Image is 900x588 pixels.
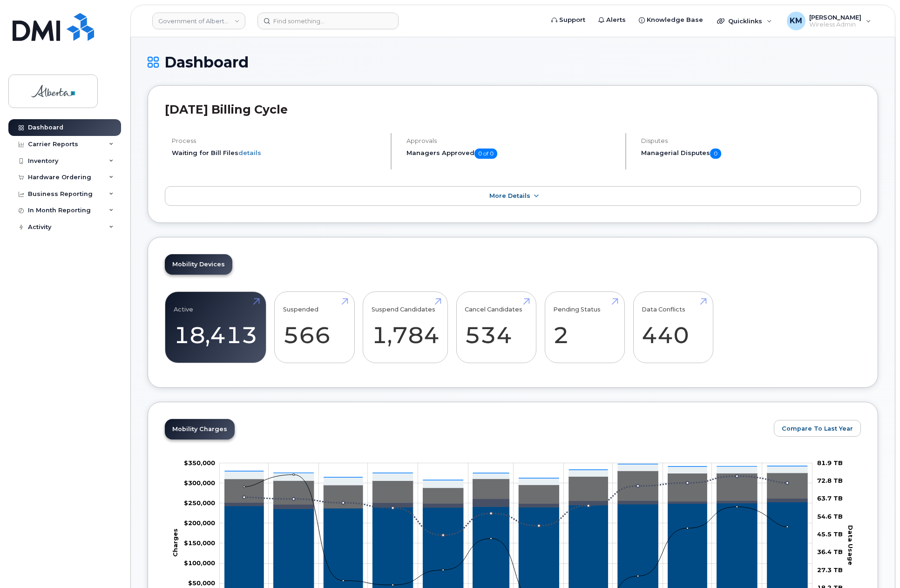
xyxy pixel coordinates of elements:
h4: Approvals [406,137,617,144]
g: Roaming [224,498,807,508]
g: $0 [184,499,215,507]
g: $0 [184,559,215,567]
span: 0 [710,149,721,159]
a: Suspended 566 [283,297,346,358]
button: Compare To Last Year [774,420,861,437]
a: Active 18,413 [174,297,257,358]
h4: Disputes [641,137,861,144]
h2: [DATE] Billing Cycle [165,102,861,116]
g: $0 [188,579,215,587]
span: Compare To Last Year [782,424,853,433]
a: details [238,149,261,156]
h4: Process [172,137,383,144]
a: Mobility Devices [165,254,232,275]
span: 0 of 0 [474,149,497,159]
g: $0 [184,479,215,487]
h5: Managerial Disputes [641,149,861,159]
tspan: Charges [171,528,179,557]
tspan: 27.3 TB [817,566,843,574]
h5: Managers Approved [406,149,617,159]
g: $0 [184,519,215,527]
tspan: $150,000 [184,539,215,547]
tspan: $350,000 [184,459,215,466]
tspan: $300,000 [184,479,215,487]
tspan: 72.8 TB [817,477,843,484]
a: Pending Status 2 [553,297,616,358]
a: Data Conflicts 440 [642,297,704,358]
tspan: 63.7 TB [817,494,843,502]
g: $0 [184,459,215,466]
span: More Details [489,192,530,199]
tspan: Data Usage [847,525,854,565]
g: Data [224,471,807,508]
tspan: $250,000 [184,499,215,507]
a: Cancel Candidates 534 [465,297,528,358]
g: $0 [184,539,215,547]
li: Waiting for Bill Files [172,149,383,157]
tspan: $50,000 [188,579,215,587]
g: Features [224,464,807,488]
tspan: 54.6 TB [817,513,843,520]
a: Mobility Charges [165,419,235,439]
h1: Dashboard [148,54,878,70]
tspan: $100,000 [184,559,215,567]
tspan: 36.4 TB [817,548,843,555]
tspan: 45.5 TB [817,530,843,538]
tspan: 81.9 TB [817,459,843,466]
a: Suspend Candidates 1,784 [372,297,440,358]
tspan: $200,000 [184,519,215,527]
